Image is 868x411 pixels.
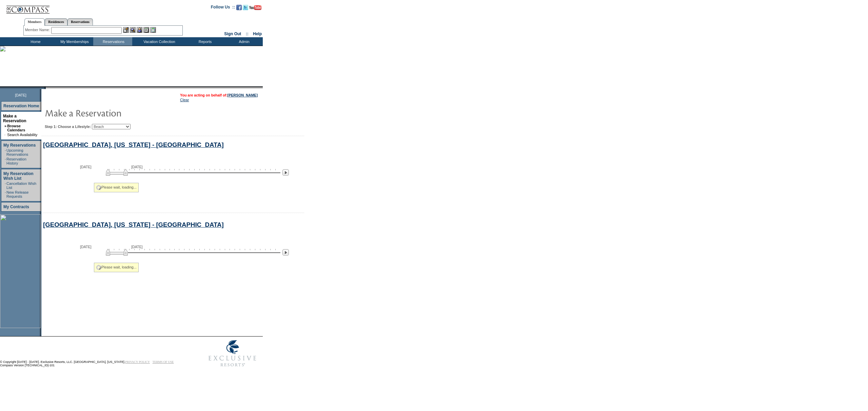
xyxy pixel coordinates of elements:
[153,360,174,364] a: TERMS OF USE
[6,157,26,165] a: Reservation History
[137,27,142,33] img: Impersonate
[3,143,36,148] a: My Reservations
[7,124,25,132] a: Browse Calendars
[236,5,242,10] img: Become our fan on Facebook
[131,165,143,169] span: [DATE]
[243,5,248,10] img: Follow us on Twitter
[3,171,34,181] a: My Reservation Wish List
[3,104,39,108] a: Reservation Home
[224,37,263,46] td: Admin
[94,183,139,192] div: Please wait, loading...
[43,86,46,89] img: promoShadowLeftCorner.gif
[224,31,241,36] a: Sign Out
[45,125,91,129] b: Step 1: Choose a Lifestyle:
[54,37,93,46] td: My Memberships
[4,124,6,128] b: »
[15,37,54,46] td: Home
[249,5,261,10] img: Subscribe to our YouTube Channel
[132,37,185,46] td: Vacation Collection
[67,18,93,25] a: Reservations
[43,221,224,228] a: [GEOGRAPHIC_DATA], [US_STATE] - [GEOGRAPHIC_DATA]
[202,337,263,370] img: Exclusive Resorts
[80,245,92,249] span: [DATE]
[45,18,67,25] a: Residences
[180,98,189,102] a: Clear
[243,7,248,11] a: Follow us on Twitter
[282,169,289,176] img: Next
[45,106,180,120] img: pgTtlMakeReservation.gif
[249,7,261,11] a: Subscribe to our YouTube Channel
[80,165,92,169] span: [DATE]
[5,148,6,156] td: ·
[282,249,289,256] img: Next
[125,360,150,364] a: PRIVACY POLICY
[253,31,262,36] a: Help
[5,181,6,190] td: ·
[6,148,28,156] a: Upcoming Reservations
[43,141,224,148] a: [GEOGRAPHIC_DATA], [US_STATE] - [GEOGRAPHIC_DATA]
[143,27,149,33] img: Reservations
[180,93,258,97] span: You are acting on behalf of:
[94,263,139,272] div: Please wait, loading...
[96,265,101,270] img: spinner2.gif
[236,7,242,11] a: Become our fan on Facebook
[15,93,26,97] span: [DATE]
[4,133,6,137] td: ·
[5,190,6,198] td: ·
[5,157,6,165] td: ·
[96,185,101,190] img: spinner2.gif
[3,114,26,123] a: Make a Reservation
[6,181,36,190] a: Cancellation Wish List
[185,37,224,46] td: Reports
[131,245,143,249] span: [DATE]
[6,190,28,198] a: New Release Requests
[46,86,46,89] img: blank.gif
[123,27,129,33] img: b_edit.gif
[24,18,45,26] a: Members
[7,133,37,137] a: Search Availability
[211,4,235,12] td: Follow Us ::
[150,27,156,33] img: b_calculator.gif
[3,204,29,209] a: My Contracts
[130,27,136,33] img: View
[246,31,249,36] span: ::
[228,93,258,97] a: [PERSON_NAME]
[93,37,132,46] td: Reservations
[25,27,51,33] div: Member Name:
